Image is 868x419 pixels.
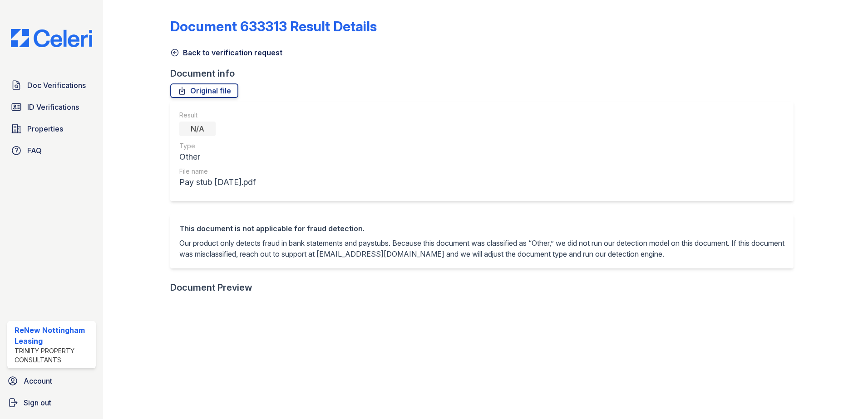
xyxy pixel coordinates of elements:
div: N/A [179,122,216,136]
img: CE_Logo_Blue-a8612792a0a2168367f1c8372b55b34899dd931a85d93a1a3d3e32e68fde9ad4.png [4,29,99,47]
a: Properties [7,120,96,138]
a: Document 633313 Result Details [170,18,377,34]
div: Document Preview [170,281,252,294]
div: Type [179,141,256,151]
div: File name [179,167,256,176]
span: Sign out [24,397,51,408]
div: Other [179,151,256,163]
div: Document info [170,67,801,80]
a: FAQ [7,141,96,160]
p: Our product only detects fraud in bank statements and paystubs. Because this document was classif... [179,238,784,259]
div: This document is not applicable for fraud detection. [179,223,784,234]
div: Pay stub [DATE].pdf [179,176,256,189]
a: Sign out [4,394,99,412]
span: Account [24,375,52,386]
a: Doc Verifications [7,76,96,94]
span: ID Verifications [27,102,79,112]
div: Result [179,111,256,120]
span: FAQ [27,145,42,156]
a: Account [4,372,99,390]
div: Trinity Property Consultants [15,346,92,365]
span: Properties [27,123,63,134]
iframe: chat widget [830,383,859,410]
a: ID Verifications [7,98,96,116]
a: Original file [170,83,238,98]
a: Back to verification request [170,47,282,58]
span: Doc Verifications [27,80,86,91]
div: ReNew Nottingham Leasing [15,325,92,346]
